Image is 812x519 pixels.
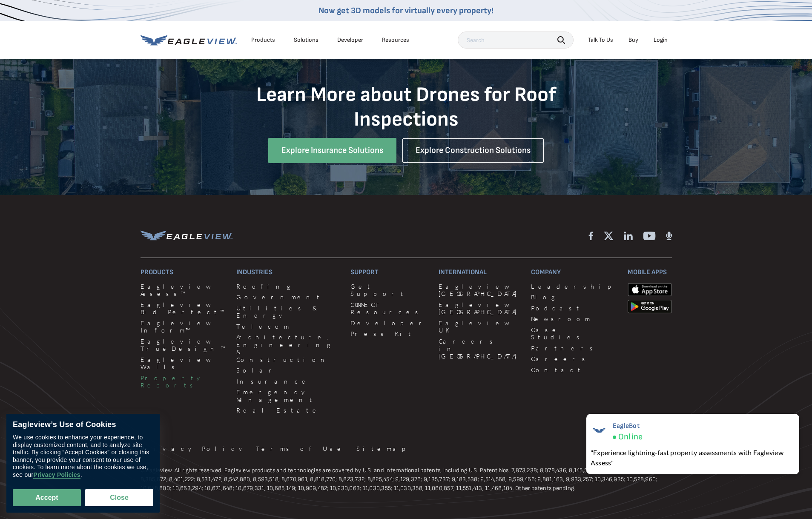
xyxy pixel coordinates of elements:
a: Explore Construction Solutions [402,138,544,163]
button: Accept [13,489,81,506]
a: Careers [531,355,617,363]
a: Eagleview TrueDesign™ [141,338,227,353]
img: EagleBot [591,422,608,439]
a: Sitemap [356,445,412,453]
a: Eagleview Inform™ [141,319,227,334]
a: Press Kit [350,330,428,338]
h3: Mobile Apps [628,268,672,276]
div: "Experience lightning-fast property assessments with Eagleview Assess" [591,447,795,468]
a: Privacy Policies [33,471,80,479]
a: Newsroom [531,315,617,323]
span: EagleBot [613,422,643,430]
a: Podcast [531,304,617,312]
a: Emergency Management [236,388,340,403]
a: Property Reports [141,374,227,389]
a: Case Studies [531,326,617,341]
a: Get Support [350,283,428,298]
h3: Industries [236,268,340,276]
a: Government [236,293,340,301]
a: Privacy Policy [141,445,246,453]
a: CONNECT Resources [350,301,428,316]
a: Careers in [GEOGRAPHIC_DATA] [439,338,521,360]
span: Online [618,432,643,442]
div: Talk To Us [588,36,613,44]
a: Eagleview Assess™ [141,283,227,298]
a: Blog [531,293,617,301]
h3: International [439,268,521,276]
p: © Eagleview. All rights reserved. Eagleview products and technologies are covered by U.S. and int... [141,466,672,493]
a: Buy [628,36,638,44]
div: Login [654,36,668,44]
a: Eagleview [GEOGRAPHIC_DATA] [439,283,521,298]
button: Close [85,489,153,506]
a: Contact [531,366,617,374]
a: Explore Insurance Solutions [268,138,396,163]
a: Eagleview UK [439,319,521,334]
a: Developer [337,36,363,44]
a: Leadership [531,283,617,290]
img: google-play-store_b9643a.png [628,300,672,313]
input: Search [458,32,574,49]
div: We use cookies to enhance your experience, to display customized content, and to analyze site tra... [13,434,153,479]
div: Solutions [294,36,318,44]
a: Eagleview Bid Perfect™ [141,301,227,316]
div: Eagleview’s Use of Cookies [13,420,153,430]
a: Terms of Use [256,445,346,453]
a: Architecture, Engineering & Construction [236,333,340,363]
a: Roofing [236,283,340,290]
a: Developer [350,319,428,327]
h3: Company [531,268,617,276]
a: Now get 3D models for virtually every property! [318,6,494,16]
a: Solar [236,367,340,374]
a: Eagleview [GEOGRAPHIC_DATA] [439,301,521,316]
a: Partners [531,344,617,352]
a: Telecom [236,323,340,330]
a: Eagleview Walls [141,356,227,371]
h3: Learn More about Drones for Roof Inspections [247,83,566,132]
h3: Support [350,268,428,276]
a: Real Estate [236,407,340,414]
img: apple-app-store.png [628,283,672,296]
a: Insurance [236,378,340,385]
div: Products [251,36,275,44]
a: Utilities & Energy [236,304,340,319]
h3: Products [141,268,227,276]
div: Resources [382,36,409,44]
